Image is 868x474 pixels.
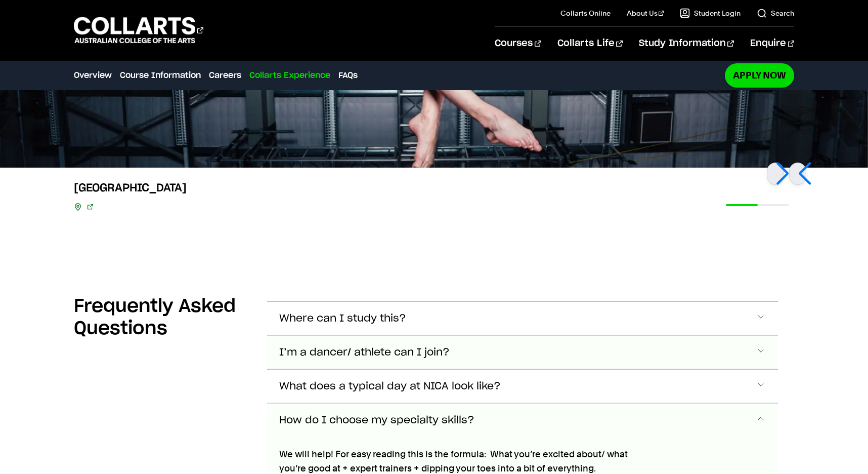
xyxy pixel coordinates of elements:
a: Enquire [750,27,794,60]
span: How do I choose my specialty skills? [279,415,474,426]
a: Search [757,8,794,18]
a: Collarts Online [560,8,611,18]
a: Careers [209,69,241,82]
a: Courses [495,27,541,60]
a: Collarts Experience [249,69,330,82]
button: How do I choose my specialty skills? [267,404,778,437]
button: Where can I study this? [267,302,778,335]
a: Collarts Life [557,27,623,60]
span: Where can I study this? [279,313,406,325]
a: Overview [74,69,112,82]
a: FAQs [338,69,358,82]
h2: Frequently Asked Questions [74,295,251,340]
a: Student Login [680,8,741,18]
a: Study Information [639,27,734,60]
button: I’m a dancer/ athlete can I join? [267,336,778,369]
h3: [GEOGRAPHIC_DATA] [74,180,187,196]
span: I’m a dancer/ athlete can I join? [279,347,450,359]
button: What does a typical day at NICA look like? [267,370,778,403]
span: What does a typical day at NICA look like? [279,381,501,392]
a: About Us [627,8,664,18]
div: Go to homepage [74,16,203,45]
a: Apply Now [725,63,794,87]
a: Course Information [120,69,201,82]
